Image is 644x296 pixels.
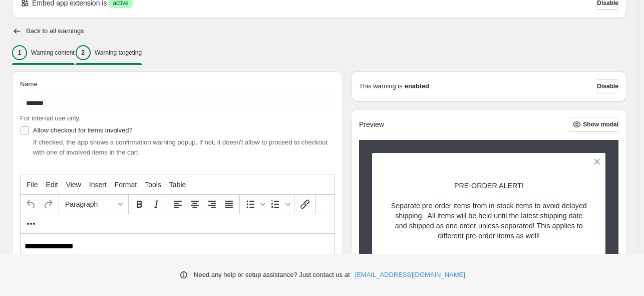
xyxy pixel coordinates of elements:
span: Name [20,80,38,88]
button: More... [23,215,40,232]
span: Edit [46,181,58,189]
div: Bullet list [242,196,267,213]
span: Show modal [583,120,618,128]
button: Insert/edit link [296,196,313,213]
div: Numbered list [267,196,292,213]
span: Allow checkout for items involved? [33,126,133,134]
span: File [27,181,38,189]
button: Show modal [569,117,618,131]
span: For internal use only. [20,114,80,122]
p: Warning content [31,49,75,57]
p: PRE-ORDER ALERT! [390,181,588,191]
span: Insert [89,181,107,189]
a: [EMAIL_ADDRESS][DOMAIN_NAME] [355,270,465,280]
span: If checked, the app shows a confirmation warning popup. If not, it doesn't allow to proceed to ch... [33,138,328,156]
button: Align center [186,196,203,213]
button: 1Warning content [12,42,75,63]
body: Rich Text Area. Press ALT-0 for help. [4,8,310,87]
span: View [66,181,81,189]
div: 1 [12,45,27,60]
span: Table [169,181,186,189]
button: Redo [40,196,57,213]
button: 2Warning targeting [76,42,142,63]
span: Paragraph [65,200,114,208]
p: Warning targeting [95,49,142,57]
span: Format [115,181,137,189]
span: Tools [145,181,161,189]
button: Align right [203,196,220,213]
h2: Back to all warnings [26,27,84,35]
p: This warning is [359,81,403,91]
button: Undo [23,196,40,213]
button: Bold [131,196,148,213]
span: Disable [597,82,618,90]
button: Disable [597,79,618,93]
h2: Preview [359,120,384,129]
div: 2 [76,45,91,60]
button: Formats [61,196,126,213]
strong: enabled [405,81,429,91]
iframe: Rich Text Area [21,234,335,265]
p: Separate pre-order items from in-stock items to avoid delayed shipping. All items will be held un... [390,201,588,241]
button: Justify [220,196,237,213]
button: Italic [148,196,165,213]
button: Align left [169,196,186,213]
